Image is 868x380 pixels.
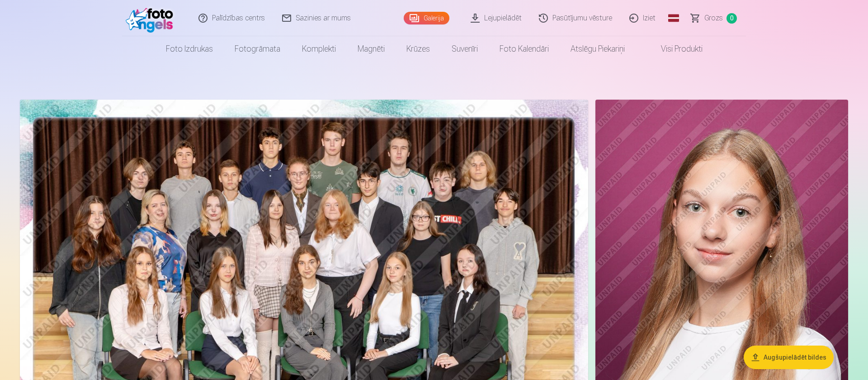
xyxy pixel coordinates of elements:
[126,4,178,33] img: /fa1
[291,36,347,62] a: Komplekti
[489,36,560,62] a: Foto kalendāri
[636,36,713,62] a: Visi produkti
[560,36,636,62] a: Atslēgu piekariņi
[155,36,224,62] a: Foto izdrukas
[224,36,291,62] a: Fotogrāmata
[441,36,489,62] a: Suvenīri
[396,36,441,62] a: Krūzes
[744,346,834,369] button: Augšupielādēt bildes
[404,12,449,24] a: Galerija
[726,13,737,24] span: 0
[704,13,723,24] span: Grozs
[347,36,396,62] a: Magnēti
